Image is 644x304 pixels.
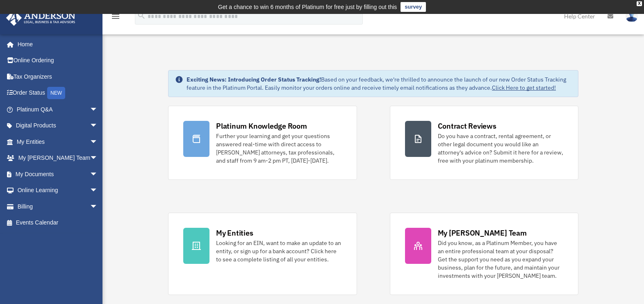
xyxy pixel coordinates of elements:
a: Online Learningarrow_drop_down [6,182,110,199]
a: survey [401,2,426,12]
a: My Documentsarrow_drop_down [6,166,110,182]
a: Order StatusNEW [6,85,110,102]
a: My Entities Looking for an EIN, want to make an update to an entity, or sign up for a bank accoun... [168,213,357,295]
div: Did you know, as a Platinum Member, you have an entire professional team at your disposal? Get th... [438,239,563,280]
div: Contract Reviews [438,121,496,131]
a: Billingarrow_drop_down [6,198,110,215]
a: Events Calendar [6,215,110,231]
div: My [PERSON_NAME] Team [438,228,527,238]
div: My Entities [216,228,253,238]
div: Do you have a contract, rental agreement, or other legal document you would like an attorney's ad... [438,132,563,165]
a: Digital Productsarrow_drop_down [6,118,110,134]
span: arrow_drop_down [90,134,106,150]
div: Further your learning and get your questions answered real-time with direct access to [PERSON_NAM... [216,132,341,165]
img: Anderson Advisors Platinum Portal [4,10,78,26]
a: Tax Organizers [6,68,110,85]
a: Home [6,36,106,52]
a: My [PERSON_NAME] Teamarrow_drop_down [6,150,110,166]
strong: Exciting News: Introducing Order Status Tracking! [187,76,321,83]
img: User Pic [626,10,638,22]
a: Contract Reviews Do you have a contract, rental agreement, or other legal document you would like... [390,106,578,180]
span: arrow_drop_down [90,118,106,134]
div: close [637,1,642,6]
div: Looking for an EIN, want to make an update to an entity, or sign up for a bank account? Click her... [216,239,341,263]
span: arrow_drop_down [90,182,106,199]
div: Platinum Knowledge Room [216,121,307,131]
a: My Entitiesarrow_drop_down [6,134,110,150]
div: Get a chance to win 6 months of Platinum for free just by filling out this [218,2,397,12]
i: menu [111,11,121,21]
div: NEW [47,87,65,99]
span: arrow_drop_down [90,101,106,118]
a: Click Here to get started! [492,84,556,91]
a: menu [111,14,121,21]
a: Platinum Q&Aarrow_drop_down [6,101,110,118]
a: Online Ordering [6,52,110,69]
i: search [137,11,146,20]
span: arrow_drop_down [90,166,106,183]
a: Platinum Knowledge Room Further your learning and get your questions answered real-time with dire... [168,106,357,180]
a: My [PERSON_NAME] Team Did you know, as a Platinum Member, you have an entire professional team at... [390,213,578,295]
span: arrow_drop_down [90,198,106,215]
div: Based on your feedback, we're thrilled to announce the launch of our new Order Status Tracking fe... [187,75,571,92]
span: arrow_drop_down [90,150,106,167]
